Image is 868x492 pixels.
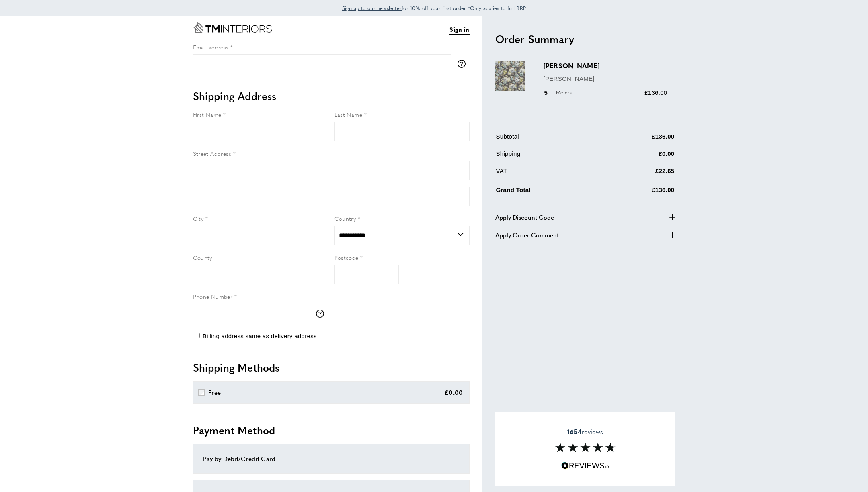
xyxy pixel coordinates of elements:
span: Sign up to our newsletter [342,4,402,12]
span: Postcode [334,253,359,261]
a: Sign up to our newsletter [342,4,402,12]
button: More information [458,60,470,68]
td: Grand Total [496,184,604,201]
div: Free [208,388,221,397]
span: Apply Discount Code [495,212,554,222]
span: First Name [193,110,222,118]
a: Sign in [449,24,469,35]
span: Country [334,214,356,223]
td: £22.65 [604,166,675,182]
a: Go to Home page [193,22,272,33]
span: Apply Order Comment [495,230,559,240]
h2: Payment Method [193,423,470,437]
span: Last Name [334,110,363,118]
p: [PERSON_NAME] [544,74,667,84]
span: County [193,253,212,261]
img: Reviews section [555,443,616,452]
h2: Order Summary [495,32,675,46]
span: £136.00 [644,89,667,96]
span: Phone Number [193,292,233,300]
span: for 10% off your first order *Only applies to full RRP [342,4,526,12]
td: £136.00 [604,132,675,147]
td: VAT [496,166,604,182]
span: City [193,214,204,223]
h2: Shipping Address [193,89,470,103]
span: reviews [567,428,603,436]
td: £136.00 [604,184,675,201]
h2: Shipping Methods [193,360,470,375]
div: 5 [544,88,575,98]
span: Meters [552,89,574,96]
td: Shipping [496,149,604,165]
span: Street Address [193,149,232,157]
img: Jessica Bilberry [495,61,525,91]
div: Pay by Debit/Credit Card [203,454,460,463]
button: More information [316,310,328,318]
input: Billing address same as delivery address [195,333,200,338]
span: Billing address same as delivery address [203,333,317,339]
td: £0.00 [604,149,675,165]
div: £0.00 [444,388,463,397]
span: Email address [193,43,229,51]
img: Reviews.io 5 stars [561,462,609,470]
h3: [PERSON_NAME] [544,61,667,70]
strong: 1654 [567,427,582,436]
td: Subtotal [496,132,604,147]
